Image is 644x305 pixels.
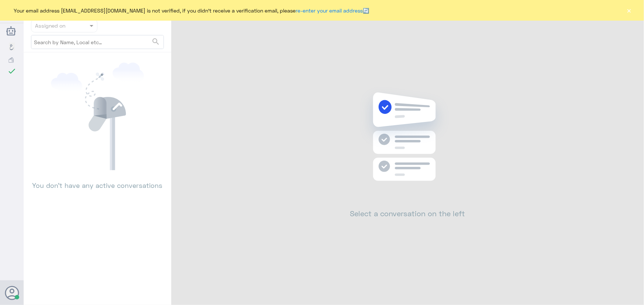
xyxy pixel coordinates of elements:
[5,286,19,300] button: Avatar
[151,37,160,46] span: search
[350,209,465,218] h2: Select a conversation on the left
[31,35,163,49] input: Search by Name, Local etc…
[296,7,363,14] a: re-enter your email address
[7,67,16,76] i: check
[31,170,164,190] p: You don’t have any active conversations
[14,7,369,14] span: Your email address [EMAIL_ADDRESS][DOMAIN_NAME] is not verified, if you didn't receive a verifica...
[151,36,160,48] button: search
[626,7,633,14] button: ×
